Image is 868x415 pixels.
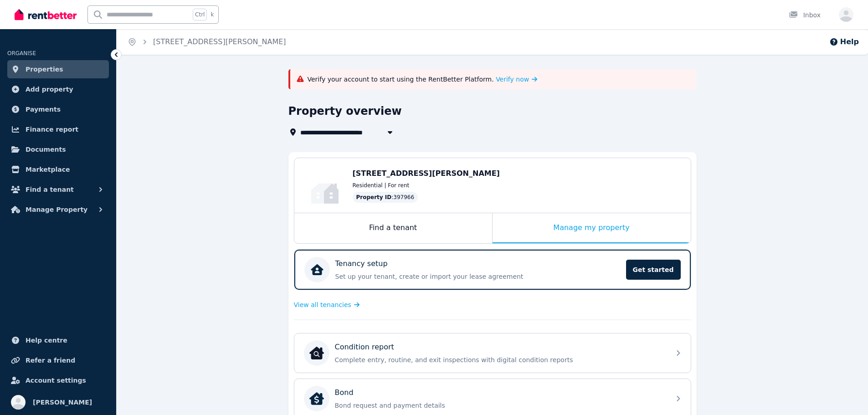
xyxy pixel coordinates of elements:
[7,331,109,349] a: Help centre
[335,355,665,364] p: Complete entry, routine, and exit inspections with digital condition reports
[7,50,36,56] span: ORGANISE
[7,200,109,219] button: Manage Property
[26,144,66,155] span: Documents
[7,160,109,179] a: Marketplace
[294,333,691,373] a: Condition reportCondition reportComplete entry, routine, and exit inspections with digital condit...
[26,184,74,195] span: Find a tenant
[7,60,109,78] a: Properties
[26,104,61,115] span: Payments
[288,104,402,118] h1: Property overview
[211,11,214,18] span: k
[335,387,354,398] p: Bond
[33,397,92,408] span: [PERSON_NAME]
[789,10,821,20] div: Inbox
[15,8,77,21] img: RentBetter
[308,75,538,84] p: Verify your account to start using the RentBetter Platform.
[829,36,859,47] button: Help
[7,100,109,118] a: Payments
[7,80,109,98] a: Add property
[193,9,207,20] span: Ctrl
[294,300,360,309] a: View all tenancies
[26,375,86,386] span: Account settings
[153,37,286,46] a: [STREET_ADDRESS][PERSON_NAME]
[26,355,75,366] span: Refer a friend
[26,124,78,135] span: Finance report
[335,258,388,269] p: Tenancy setup
[117,29,297,55] nav: Breadcrumb
[353,192,418,203] div: : 397966
[7,351,109,369] a: Refer a friend
[26,204,87,215] span: Manage Property
[7,371,109,389] a: Account settings
[335,401,665,410] p: Bond request and payment details
[294,213,492,243] div: Find a tenant
[294,300,351,309] span: View all tenancies
[335,342,394,353] p: Condition report
[626,260,681,280] span: Get started
[356,194,392,201] span: Property ID
[335,272,621,281] p: Set up your tenant, create or import your lease agreement
[496,75,537,84] a: Verify now
[353,182,410,189] span: Residential | For rent
[7,140,109,159] a: Documents
[26,64,63,75] span: Properties
[493,213,691,243] div: Manage my property
[309,391,324,406] img: Bond
[496,75,529,84] span: Verify now
[7,120,109,138] a: Finance report
[309,346,324,360] img: Condition report
[7,180,109,199] button: Find a tenant
[353,169,500,178] span: [STREET_ADDRESS][PERSON_NAME]
[26,84,73,95] span: Add property
[26,164,70,175] span: Marketplace
[294,250,691,290] a: Tenancy setupSet up your tenant, create or import your lease agreementGet started
[26,335,67,346] span: Help centre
